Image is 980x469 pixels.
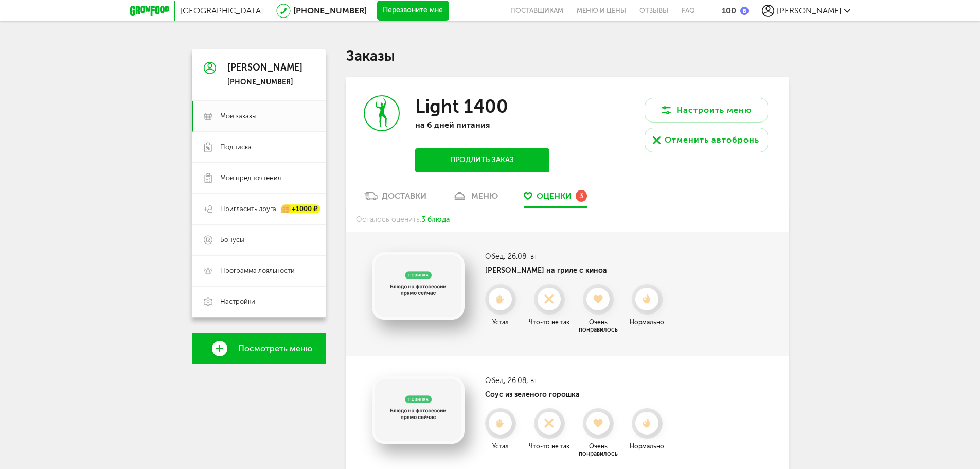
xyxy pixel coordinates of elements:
[415,95,508,117] h3: Light 1400
[372,376,465,444] img: Соус из зеленого горошка
[293,6,367,15] a: [PHONE_NUMBER]
[346,207,789,232] div: Осталось оценить:
[180,6,263,15] span: [GEOGRAPHIC_DATA]
[382,191,426,201] div: Доставки
[192,163,326,194] a: Мои предпочтения
[485,390,670,399] h4: Соус из зеленого горошка
[777,6,842,15] span: [PERSON_NAME]
[485,252,670,261] h3: Обед
[575,443,621,457] div: Очень понравилось
[220,173,281,183] span: Мои предпочтения
[722,6,736,15] div: 100
[372,252,465,320] img: Курица на гриле с киноа
[192,132,326,163] a: Подписка
[504,252,538,261] span: , 26.08, вт
[624,443,670,450] div: Нормально
[415,148,549,172] button: Продлить заказ
[519,190,592,207] a: Оценки 3
[526,443,573,450] div: Что-то не так
[421,215,450,224] span: 3 блюда
[346,49,789,63] h1: Заказы
[477,319,524,326] div: Устал
[220,143,252,152] span: Подписка
[227,63,302,73] div: [PERSON_NAME]
[220,297,255,306] span: Настройки
[504,376,538,385] span: , 26.08, вт
[192,286,326,317] a: Настройки
[359,190,432,207] a: Доставки
[740,7,749,15] img: bonus_b.cdccf46.png
[665,134,759,146] div: Отменить автобронь
[192,255,326,286] a: Программа лояльности
[220,235,244,245] span: Бонусы
[485,376,670,385] h3: Обед
[220,204,276,214] span: Пригласить друга
[377,1,449,21] button: Перезвоните мне
[447,190,503,207] a: меню
[645,98,768,123] button: Настроить меню
[645,128,768,152] button: Отменить автобронь
[477,443,524,450] div: Устал
[471,191,498,201] div: меню
[485,266,670,275] h4: [PERSON_NAME] на гриле с киноа
[192,101,326,132] a: Мои заказы
[192,224,326,255] a: Бонусы
[526,319,573,326] div: Что-то не так
[575,319,621,333] div: Очень понравилось
[227,78,302,87] div: [PHONE_NUMBER]
[238,344,312,353] span: Посмотреть меню
[537,191,572,201] span: Оценки
[624,319,670,326] div: Нормально
[192,194,326,224] a: Пригласить друга +1000 ₽
[192,333,326,364] a: Посмотреть меню
[415,120,549,130] p: на 6 дней питания
[220,266,295,275] span: Программа лояльности
[576,190,587,201] div: 3
[220,112,257,121] span: Мои заказы
[281,205,320,214] div: +1000 ₽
